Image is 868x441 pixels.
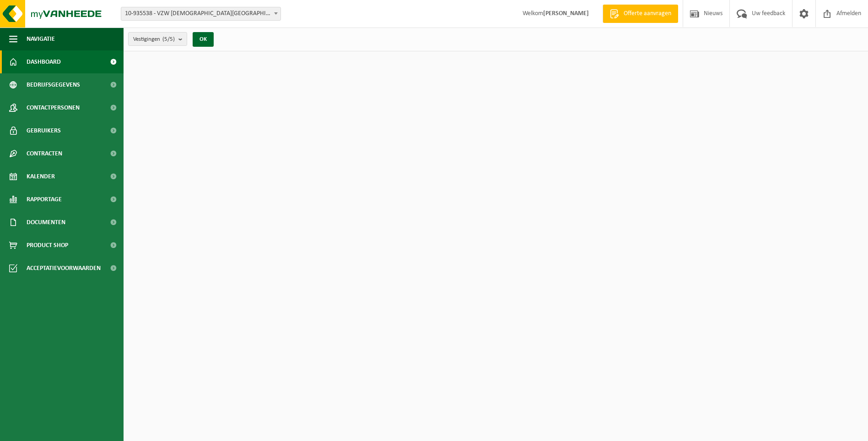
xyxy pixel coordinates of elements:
span: Documenten [27,211,65,234]
span: Bedrijfsgegevens [27,73,80,96]
span: Dashboard [27,50,61,73]
span: Kalender [27,165,55,188]
a: Offerte aanvragen [603,5,678,23]
span: 10-935538 - VZW PRIESTER DAENS COLLEGE - AALST [121,7,280,20]
span: Vestigingen [133,33,175,46]
span: Product Shop [27,234,68,257]
span: Rapportage [27,188,62,211]
button: Vestigingen(5/5) [128,32,187,46]
span: 10-935538 - VZW PRIESTER DAENS COLLEGE - AALST [121,7,281,21]
span: Gebruikers [27,119,61,142]
span: Acceptatievoorwaarden [27,257,101,280]
strong: [PERSON_NAME] [543,10,589,17]
span: Contactpersonen [27,96,80,119]
count: (5/5) [162,36,175,42]
span: Offerte aanvragen [621,9,674,18]
button: OK [193,32,214,47]
span: Navigatie [27,28,55,50]
span: Contracten [27,142,62,165]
